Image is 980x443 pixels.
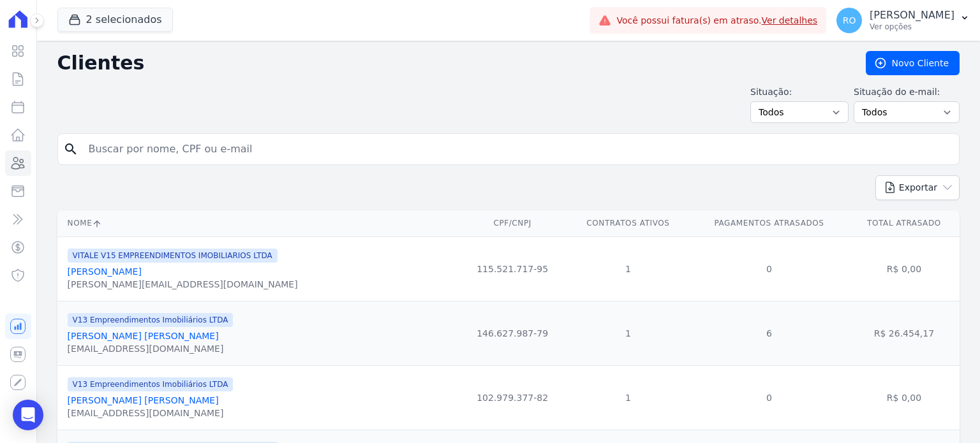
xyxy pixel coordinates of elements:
[459,236,567,301] td: 115.521.717-95
[68,278,298,291] div: [PERSON_NAME][EMAIL_ADDRESS][DOMAIN_NAME]
[690,301,849,365] td: 6
[567,210,690,236] th: Contratos Ativos
[849,236,960,301] td: R$ 0,00
[750,85,849,99] label: Situação:
[68,266,142,277] a: [PERSON_NAME]
[57,210,459,236] th: Nome
[68,342,234,355] div: [EMAIL_ADDRESS][DOMAIN_NAME]
[68,407,234,419] div: [EMAIL_ADDRESS][DOMAIN_NAME]
[875,175,960,200] button: Exportar
[826,3,980,38] button: RO [PERSON_NAME] Ver opções
[68,313,234,327] span: V13 Empreendimentos Imobiliários LTDA
[68,249,278,263] span: VITALE V15 EMPREENDIMENTOS IMOBILIARIOS LTDA
[13,400,43,430] div: Open Intercom Messenger
[690,210,849,236] th: Pagamentos Atrasados
[567,236,690,301] td: 1
[854,85,960,99] label: Situação do e-mail:
[81,136,954,162] input: Buscar por nome, CPF ou e-mail
[68,377,234,391] span: V13 Empreendimentos Imobiliários LTDA
[849,210,960,236] th: Total Atrasado
[68,395,219,405] a: [PERSON_NAME] [PERSON_NAME]
[68,331,219,341] a: [PERSON_NAME] [PERSON_NAME]
[459,365,567,430] td: 102.979.377-82
[762,15,818,25] a: Ver detalhes
[843,16,856,25] span: RO
[567,301,690,365] td: 1
[57,52,845,75] h2: Clientes
[459,301,567,365] td: 146.627.987-79
[690,365,849,430] td: 0
[616,14,817,27] span: Você possui fatura(s) em atraso.
[63,142,78,157] i: search
[870,9,954,22] p: [PERSON_NAME]
[866,51,960,75] a: Novo Cliente
[567,365,690,430] td: 1
[849,365,960,430] td: R$ 0,00
[690,236,849,301] td: 0
[870,22,954,32] p: Ver opções
[849,301,960,365] td: R$ 26.454,17
[459,210,567,236] th: CPF/CNPJ
[57,8,173,32] button: 2 selecionados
